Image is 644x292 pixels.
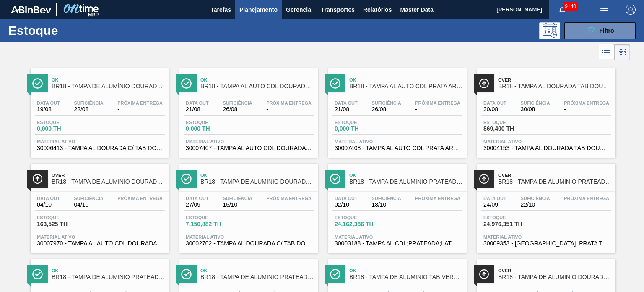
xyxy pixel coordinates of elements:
img: Ícone [181,269,192,279]
span: Ok [349,268,462,273]
span: - [564,202,609,208]
span: Over [52,173,165,178]
span: BR18 - TAMPA AL AUTO CDL PRATA ARDAGH [349,83,462,89]
span: BR18 - TAMPA DE ALUMÍNIO DOURADA CANPACK CDL [52,179,165,185]
span: Material ativo [335,139,460,144]
button: Filtro [564,22,636,39]
span: Próxima Entrega [564,196,609,201]
img: Ícone [330,78,340,89]
span: Suficiência [371,196,401,201]
span: 30007970 - TAMPA AL AUTO CDL DOURADA CANPACK [37,240,163,247]
span: Próxima Entrega [564,100,609,105]
span: 30/08 [483,106,506,113]
span: Data out [483,100,506,105]
span: 30004153 - TAMPA AL DOURADA TAB DOURADO CDL CANPACK [483,145,609,151]
div: Visão em Cards [614,44,630,60]
span: BR18 - TAMPA DE ALUMÍNIO DOURADA TAB DOURADO [200,179,314,185]
span: Ok [349,173,462,178]
span: BR18 - TAMPA AL DOURADA TAB DOURADA CANPACK CDL [498,83,611,89]
span: Material ativo [335,234,460,239]
img: userActions [599,5,609,15]
img: Ícone [479,174,489,184]
span: Gerencial [286,5,313,15]
span: - [415,202,460,208]
span: BR18 - TAMPA DE ALUMÍNIO PRATEADA TAB VERMELHO ISE [52,274,165,280]
span: Estoque [483,215,542,220]
span: Transportes [321,5,355,15]
span: 22/10 [520,202,550,208]
span: Estoque [37,215,96,220]
span: BR18 - TAMPA DE ALUMÍNIO DOURADA CROWN ISE [498,274,611,280]
img: Logout [626,5,636,15]
img: Ícone [479,269,489,279]
span: 869,400 TH [483,126,542,132]
img: Ícone [32,174,43,184]
span: 0,000 TH [37,126,96,132]
span: Suficiência [223,100,252,105]
img: Ícone [479,78,489,89]
span: Data out [186,196,209,201]
span: - [564,106,609,113]
span: Material ativo [483,139,609,144]
span: Relatórios [363,5,392,15]
span: 30007408 - TAMPA AL AUTO CDL PRATA ARDAGH [335,145,460,151]
a: ÍconeOverBR18 - TAMPA DE ALUMÍNIO DOURADA CANPACK CDLData out04/10Suficiência04/10Próxima Entrega... [24,158,173,253]
span: Ok [52,77,165,82]
span: 30003188 - TAMPA AL.CDL;PRATEADA;LATA-AUTOMATICA; [335,240,460,247]
img: Ícone [181,78,192,89]
span: Próxima Entrega [266,196,312,201]
div: Pogramando: nenhum usuário selecionado [539,22,560,39]
span: Estoque [37,120,96,125]
span: Ok [349,77,462,82]
span: BR18 - TAMPA DE ALUMÍNIO DOURADA TAB DOURADO ARDAGH [52,83,165,89]
span: BR18 - TAMPA AL AUTO CDL DOURADA ARDAGH [200,83,314,89]
span: 18/10 [371,202,401,208]
img: TNhmsLtSVTkK8tSr43FrP2fwEKptu5GPRR3wAAAABJRU5ErkJggg== [11,6,51,13]
span: - [117,106,163,113]
span: Ok [52,268,165,273]
h1: Estoque [8,26,129,35]
span: Over [498,268,611,273]
span: Próxima Entrega [117,100,163,105]
span: Material ativo [483,234,609,239]
span: Suficiência [74,196,103,201]
span: Tarefas [210,5,231,15]
span: BR18 - TAMPA DE ALUMÍNIO PRATEADA TAB VERM BALL CDL [498,179,611,185]
span: Estoque [483,120,542,125]
span: Suficiência [371,100,401,105]
span: Suficiência [520,196,550,201]
span: Próxima Entrega [415,196,460,201]
span: - [266,202,312,208]
a: ÍconeOkBR18 - TAMPA AL AUTO CDL DOURADA ARDAGHData out21/08Suficiência26/08Próxima Entrega-Estoqu... [173,62,322,158]
img: Ícone [32,269,43,279]
span: BR18 - TAMPA DE ALUMÍNIO TAB VERMELHO CANPACK CDL [349,274,462,280]
span: 02/10 [335,202,358,208]
span: Suficiência [520,100,550,105]
span: Próxima Entrega [266,100,312,105]
span: Over [498,173,611,178]
span: Master Data [400,5,433,15]
span: 24/09 [483,202,506,208]
span: Ok [200,173,314,178]
span: Ok [200,77,314,82]
a: ÍconeOkBR18 - TAMPA AL AUTO CDL PRATA ARDAGHData out21/08Suficiência26/08Próxima Entrega-Estoque0... [322,62,471,158]
span: Material ativo [186,234,312,239]
span: 163,525 TH [37,221,96,227]
span: Data out [335,196,358,201]
span: 26/08 [371,106,401,113]
span: Próxima Entrega [117,196,163,201]
span: 22/08 [74,106,103,113]
img: Ícone [32,78,43,89]
span: 30009353 - TAMPA AL. PRATA TAB VERMELHO CDL AUTO [483,240,609,247]
span: Suficiência [223,196,252,201]
span: 21/08 [186,106,209,113]
button: Notificações [549,4,576,16]
span: Data out [37,196,60,201]
span: 24.976,351 TH [483,221,542,227]
span: 7.150,882 TH [186,221,244,227]
a: ÍconeOkBR18 - TAMPA DE ALUMÍNIO PRATEADA BALL CDLData out02/10Suficiência18/10Próxima Entrega-Est... [322,158,471,253]
span: Material ativo [37,234,163,239]
span: BR18 - TAMPA DE ALUMÍNIO PRATEADA CANPACK B64 [200,274,314,280]
div: Visão em Lista [599,44,614,60]
a: ÍconeOverBR18 - TAMPA DE ALUMÍNIO PRATEADA TAB VERM BALL CDLData out24/09Suficiência22/10Próxima ... [471,158,620,253]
